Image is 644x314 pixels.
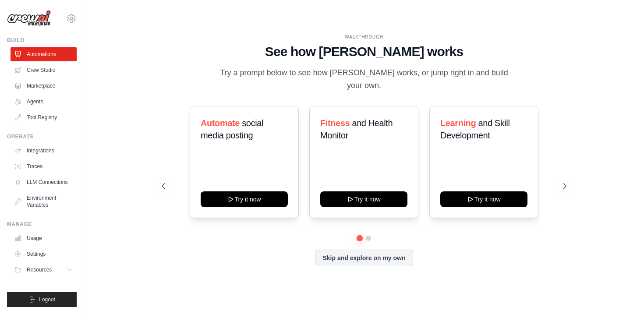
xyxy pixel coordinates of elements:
[11,95,77,109] a: Agents
[320,191,407,207] button: Try it now
[11,110,77,124] a: Tool Registry
[39,296,55,303] span: Logout
[201,118,240,128] span: Automate
[440,118,476,128] span: Learning
[600,272,644,314] iframe: Chat Widget
[7,10,51,27] img: Logo
[315,250,413,266] button: Skip and explore on my own
[11,263,77,277] button: Resources
[11,247,77,261] a: Settings
[27,266,52,273] span: Resources
[11,79,77,93] a: Marketplace
[320,118,350,128] span: Fitness
[7,37,77,44] div: Build
[162,44,566,60] h1: See how [PERSON_NAME] works
[201,191,288,207] button: Try it now
[11,47,77,61] a: Automations
[162,34,566,40] div: WALKTHROUGH
[217,67,511,92] p: Try a prompt below to see how [PERSON_NAME] works, or jump right in and build your own.
[11,144,77,158] a: Integrations
[320,118,393,140] span: and Health Monitor
[7,133,77,140] div: Operate
[11,175,77,189] a: LLM Connections
[7,292,77,307] button: Logout
[440,118,510,140] span: and Skill Development
[11,191,77,212] a: Environment Variables
[11,231,77,245] a: Usage
[11,63,77,77] a: Crew Studio
[440,191,527,207] button: Try it now
[7,221,77,228] div: Manage
[11,159,77,173] a: Traces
